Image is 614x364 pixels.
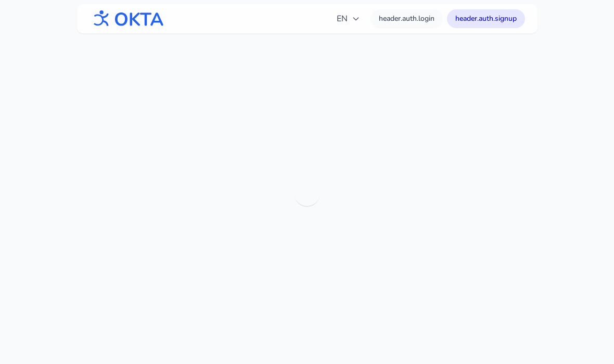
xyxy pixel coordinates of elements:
[330,8,366,29] button: EN
[337,12,360,25] span: EN
[447,9,525,28] a: header.auth.signup
[370,9,443,28] a: header.auth.login
[89,5,164,32] img: OKTA logo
